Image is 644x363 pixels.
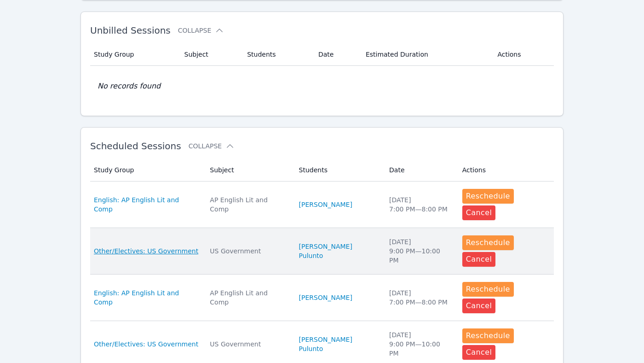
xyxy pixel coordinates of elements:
a: [PERSON_NAME] Pulunto [299,242,378,260]
td: No records found [90,66,554,106]
th: Students [241,43,313,66]
span: Unbilled Sessions [90,25,171,36]
div: [DATE] 7:00 PM — 8:00 PM [389,195,451,214]
a: Other/Electives: US Government [94,340,198,349]
th: Actions [492,43,554,66]
a: English: AP English Lit and Comp [94,195,199,214]
tr: Other/Electives: US GovernmentUS Government[PERSON_NAME] Pulunto[DATE]9:00 PM—10:00 PMRescheduleC... [90,228,554,275]
button: Reschedule [462,235,514,250]
th: Study Group [90,159,204,181]
th: Date [313,43,360,66]
th: Actions [457,159,554,181]
div: [DATE] 7:00 PM — 8:00 PM [389,288,451,307]
button: Reschedule [462,189,514,204]
a: [PERSON_NAME] [299,200,352,209]
th: Students [293,159,384,181]
span: Scheduled Sessions [90,141,181,152]
div: AP English Lit and Comp [210,195,287,214]
th: Date [384,159,457,181]
div: [DATE] 9:00 PM — 10:00 PM [389,330,451,358]
th: Subject [204,159,293,181]
th: Estimated Duration [360,43,492,66]
a: [PERSON_NAME] Pulunto [299,335,378,353]
button: Reschedule [462,282,514,297]
th: Study Group [90,43,179,66]
button: Collapse [189,141,235,151]
tr: English: AP English Lit and CompAP English Lit and Comp[PERSON_NAME][DATE]7:00 PM—8:00 PMReschedu... [90,181,554,228]
button: Collapse [178,26,224,35]
button: Cancel [462,252,496,267]
a: Other/Electives: US Government [94,246,198,256]
div: AP English Lit and Comp [210,288,287,307]
a: [PERSON_NAME] [299,293,352,302]
button: Reschedule [462,328,514,343]
button: Cancel [462,345,496,360]
th: Subject [179,43,242,66]
div: US Government [210,246,287,256]
tr: English: AP English Lit and CompAP English Lit and Comp[PERSON_NAME][DATE]7:00 PM—8:00 PMReschedu... [90,275,554,321]
div: US Government [210,340,287,349]
button: Cancel [462,205,496,220]
button: Cancel [462,299,496,313]
div: [DATE] 9:00 PM — 10:00 PM [389,237,451,265]
a: English: AP English Lit and Comp [94,288,199,307]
